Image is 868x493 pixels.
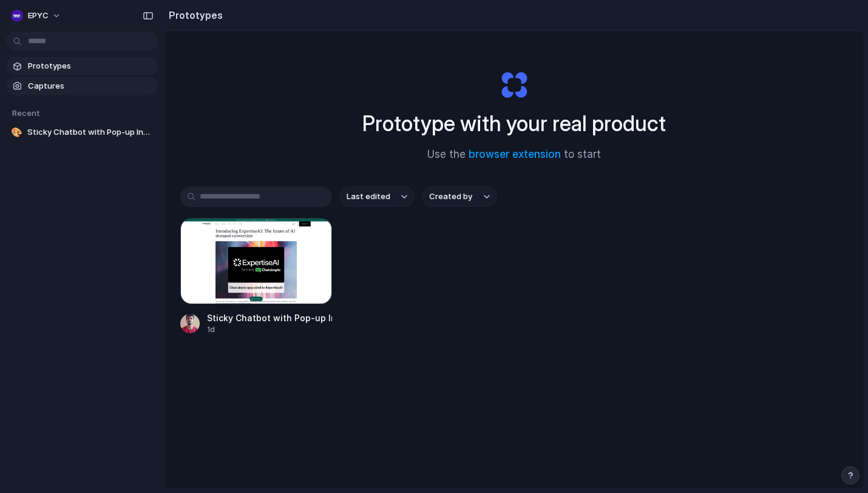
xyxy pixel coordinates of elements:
div: 🎨 [11,126,22,138]
a: browser extension [469,148,561,160]
a: Prototypes [6,57,158,75]
button: Last edited [339,186,415,207]
span: Sticky Chatbot with Pop-up Interaction [27,126,153,138]
span: Last edited [347,191,390,203]
span: Created by [429,191,472,203]
span: EPYC [28,10,49,22]
a: Captures [6,77,158,95]
button: Created by [422,186,497,207]
span: Use the to start [427,147,601,163]
span: Prototypes [28,60,153,72]
div: 1d [207,324,332,335]
div: Sticky Chatbot with Pop-up Interaction [207,311,332,324]
button: EPYC [6,6,67,25]
h2: Prototypes [164,8,223,22]
a: Sticky Chatbot with Pop-up InteractionSticky Chatbot with Pop-up Interaction1d [180,218,332,335]
a: 🎨Sticky Chatbot with Pop-up Interaction [6,123,158,141]
span: Recent [12,108,40,118]
span: Captures [28,80,153,92]
h1: Prototype with your real product [362,107,666,140]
